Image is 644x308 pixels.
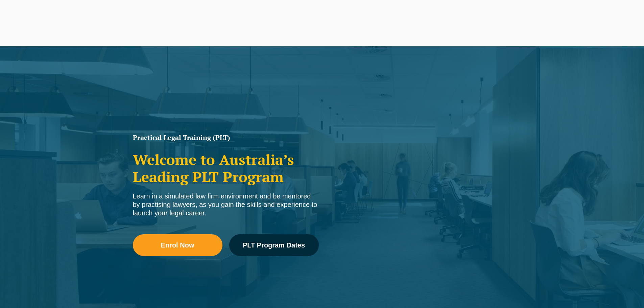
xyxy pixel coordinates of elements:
h1: Practical Legal Training (PLT) [133,134,319,141]
div: Learn in a simulated law firm environment and be mentored by practising lawyers, as you gain the ... [133,192,319,217]
span: PLT Program Dates [243,242,305,248]
a: PLT Program Dates [229,234,319,256]
span: Enrol Now [161,242,194,248]
h2: Welcome to Australia’s Leading PLT Program [133,151,319,185]
a: Enrol Now [133,234,222,256]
